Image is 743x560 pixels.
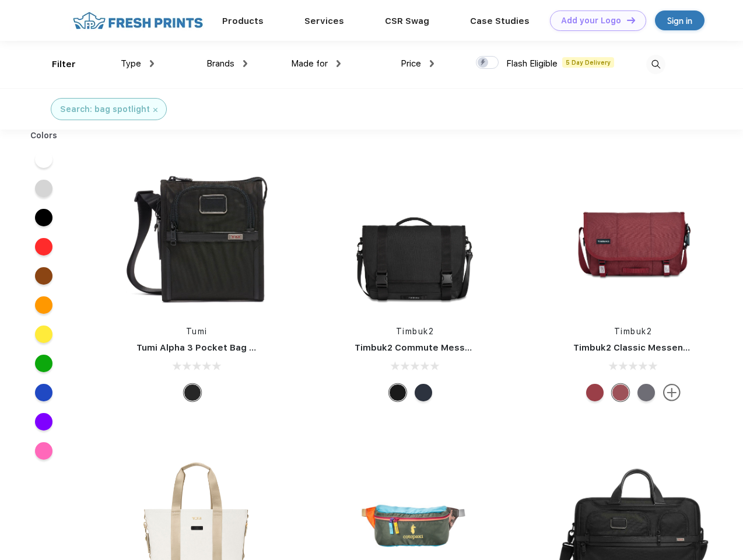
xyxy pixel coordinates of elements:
span: Brands [206,58,234,69]
div: Search: bag spotlight [60,103,150,116]
img: dropdown.png [430,60,434,67]
div: Colors [22,129,66,142]
span: Type [121,58,141,69]
img: desktop_search.svg [646,55,665,74]
div: Add your Logo [561,16,621,26]
a: Tumi Alpha 3 Pocket Bag Small [136,342,273,353]
span: Price [401,58,421,69]
div: Black [184,384,201,401]
div: Eco Army Pop [637,384,655,401]
span: Made for [291,58,328,69]
div: Sign in [667,14,692,27]
div: Eco Collegiate Red [612,384,629,401]
a: Products [222,16,264,26]
img: more.svg [663,384,681,401]
span: Flash Eligible [506,58,558,69]
div: Eco Bookish [586,384,604,401]
a: Timbuk2 [396,327,434,336]
img: filter_cancel.svg [153,108,157,112]
img: func=resize&h=266 [119,159,274,314]
img: dropdown.png [337,60,341,67]
div: Filter [52,58,76,71]
a: Timbuk2 Classic Messenger Bag [573,342,718,353]
a: Tumi [186,327,208,336]
img: func=resize&h=266 [337,159,492,314]
a: Timbuk2 [614,327,653,336]
div: Eco Black [389,384,406,401]
a: Timbuk2 Commute Messenger Bag [355,342,511,353]
img: func=resize&h=266 [556,159,711,314]
img: dropdown.png [243,60,247,67]
a: Sign in [655,10,705,30]
img: DT [627,17,635,23]
img: dropdown.png [150,60,154,67]
img: fo%20logo%202.webp [69,10,206,31]
div: Eco Nautical [415,384,432,401]
span: 5 Day Delivery [562,57,614,68]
